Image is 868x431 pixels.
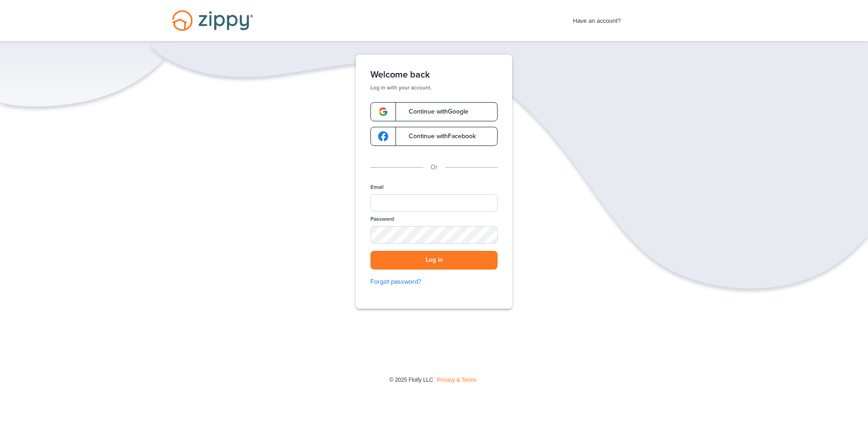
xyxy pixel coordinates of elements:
[378,131,388,141] img: google-logo
[370,277,498,287] a: Forgot password?
[370,251,498,270] button: Log in
[378,107,388,117] img: google-logo
[370,102,498,121] a: google-logoContinue withGoogle
[370,127,498,146] a: google-logoContinue withFacebook
[370,215,394,223] label: Password
[370,194,498,212] input: Email
[431,162,438,172] p: Or
[389,377,433,383] span: © 2025 Floify LLC
[370,84,498,91] p: Log in with your account.
[573,11,621,26] span: Have an account?
[437,377,476,383] a: Privacy & Terms
[370,183,384,191] label: Email
[400,133,476,140] span: Continue with Facebook
[400,109,468,115] span: Continue with Google
[370,69,498,80] h1: Welcome back
[370,226,498,244] input: Password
